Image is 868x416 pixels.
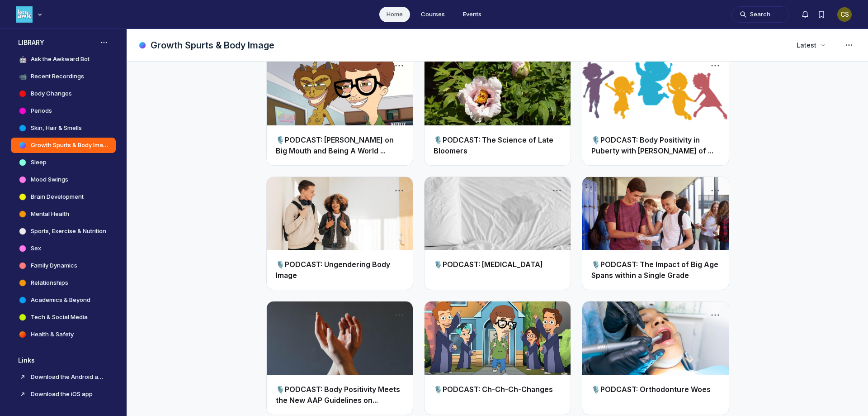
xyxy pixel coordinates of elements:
[11,103,116,119] a: Periods
[709,184,722,197] button: Post actions
[11,292,116,308] a: Academics & Beyond
[434,260,543,269] a: 🎙️PODCAST: [MEDICAL_DATA]
[11,224,116,239] a: Sports, Exercise & Nutrition
[31,244,41,253] h4: Sex
[551,184,563,197] button: Post actions
[837,7,852,22] div: CS
[456,7,489,22] a: Events
[151,39,274,52] h1: Growth Spurts & Body Image
[16,6,33,23] img: Less Awkward Hub logo
[276,135,394,155] a: 🎙️PODCAST: [PERSON_NAME] on Big Mouth and Being A World ...
[31,210,69,219] h4: Mental Health
[551,309,563,321] button: Post actions
[31,106,52,115] h4: Periods
[11,353,116,368] button: LinksExpand links
[414,7,452,22] a: Courses
[11,52,116,67] a: 🤖Ask the Awkward Bot
[31,89,72,98] h4: Body Changes
[11,327,116,342] a: Health & Safety
[31,390,105,399] h4: Download the iOS app
[18,356,35,365] span: Links
[127,29,868,62] header: Page Header
[11,310,116,325] a: Tech & Social Media
[99,38,108,47] button: View space group options
[31,124,82,133] h4: Skin, Hair & Smells
[31,296,90,305] h4: Academics & Beyond
[31,175,68,184] h4: Mood Swings
[276,260,390,280] a: 🎙️PODCAST: Ungendering Body Image
[791,37,830,53] button: Latest
[18,55,27,64] span: 🤖
[393,184,406,197] button: Post actions
[11,69,116,84] a: 📹Recent Recordings
[591,385,711,394] a: 🎙️PODCAST: Orthodonture Woes
[11,35,116,50] button: LIBRARYCollapse space
[31,158,47,167] h4: Sleep
[393,59,406,72] button: Post actions
[11,155,116,170] a: Sleep
[18,72,27,81] span: 📹
[11,369,116,385] a: Download the Android appView sidebar link options
[276,385,400,405] a: 🎙️PODCAST: Body Positivity Meets the New AAP Guidelines on...
[31,227,106,236] h4: Sports, Exercise & Nutrition
[18,38,44,47] h3: LIBRARY
[31,278,68,287] h4: Relationships
[434,385,553,394] a: 🎙️PODCAST: Ch-Ch-Ch-Changes
[813,6,830,23] button: Bookmarks
[709,309,722,321] button: Post actions
[841,37,857,53] button: Space settings
[11,189,116,205] a: Brain Development
[31,55,90,64] h4: Ask the Awkward Bot
[11,138,116,153] a: Growth Spurts & Body Image
[31,192,84,201] h4: Brain Development
[11,275,116,291] a: Relationships
[591,135,713,155] a: 🎙️PODCAST: Body Positivity in Puberty with [PERSON_NAME] of ...
[16,5,44,24] button: Less Awkward Hub logo
[731,6,789,23] button: Search
[11,387,116,402] a: Download the iOS appView sidebar link options
[709,59,722,72] button: Post actions
[31,330,74,339] h4: Health & Safety
[31,313,88,322] h4: Tech & Social Media
[379,7,410,22] a: Home
[551,59,563,72] button: Post actions
[797,41,816,50] span: Latest
[11,120,116,136] a: Skin, Hair & Smells
[393,309,406,321] button: Post actions
[591,260,718,280] a: 🎙️PODCAST: The Impact of Big Age Spans within a Single Grade
[11,206,116,222] a: Mental Health
[11,241,116,256] a: Sex
[31,72,84,81] h4: Recent Recordings
[844,40,854,51] svg: Space settings
[31,373,105,382] h4: Download the Android app
[797,6,813,23] button: Notifications
[31,261,77,270] h4: Family Dynamics
[434,135,553,155] a: 🎙️PODCAST: The Science of Late Bloomers
[11,258,116,273] a: Family Dynamics
[837,7,852,22] button: User menu options
[11,86,116,101] a: Body Changes
[31,141,108,150] h4: Growth Spurts & Body Image
[11,172,116,187] a: Mood Swings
